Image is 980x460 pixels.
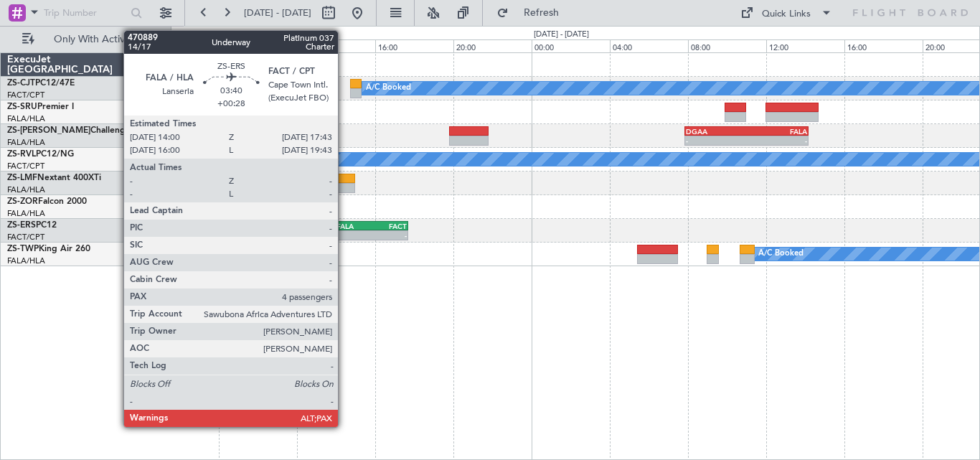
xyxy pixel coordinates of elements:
[7,126,152,135] a: ZS-[PERSON_NAME]Challenger 604
[7,79,35,88] span: ZS-CJT
[263,136,331,145] div: -
[218,160,246,169] div: -
[766,39,844,52] div: 12:00
[7,79,75,88] a: ZS-CJTPC12/47E
[44,2,126,24] input: Trip Number
[372,231,407,240] div: -
[490,1,576,24] button: Refresh
[235,222,265,230] div: FWCL
[7,221,36,230] span: ZS-ERS
[372,222,407,230] div: FACT
[197,127,264,136] div: EGLF
[512,8,572,18] span: Refresh
[174,29,229,41] div: [DATE] - [DATE]
[7,150,36,159] span: ZS-RVL
[7,137,45,148] a: FALA/HLA
[7,113,45,124] a: FALA/HLA
[244,6,311,19] span: [DATE] - [DATE]
[140,39,218,52] div: 04:00
[366,78,411,99] div: A/C Booked
[197,136,264,145] div: -
[190,151,218,159] div: FACT
[746,127,807,136] div: FALA
[218,151,246,159] div: FALA
[7,90,44,100] a: FACT/CPT
[688,39,766,52] div: 08:00
[375,39,453,52] div: 16:00
[534,29,589,41] div: [DATE] - [DATE]
[7,126,90,135] span: ZS-[PERSON_NAME]
[263,127,331,136] div: GLRB
[7,245,90,253] a: ZS-TWPKing Air 260
[610,39,688,52] div: 04:00
[235,231,265,240] div: -
[7,221,57,230] a: ZS-ERSPC12
[336,222,372,230] div: FALA
[265,231,295,240] div: -
[532,39,610,52] div: 00:00
[7,174,101,182] a: ZS-LMFNextant 400XTi
[294,149,339,170] div: A/C Booked
[7,197,38,206] span: ZS-ZOR
[762,7,811,22] div: Quick Links
[7,197,87,206] a: ZS-ZORFalcon 2000
[297,39,375,52] div: 12:00
[7,161,44,172] a: FACT/CPT
[265,222,295,230] div: FALA
[7,184,45,195] a: FALA/HLA
[219,39,297,52] div: 08:00
[7,103,74,111] a: ZS-SRUPremier I
[37,34,151,44] span: Only With Activity
[7,255,45,266] a: FALA/HLA
[7,103,37,111] span: ZS-SRU
[7,245,39,253] span: ZS-TWP
[190,160,218,169] div: -
[7,208,45,219] a: FALA/HLA
[336,231,372,240] div: -
[7,150,74,159] a: ZS-RVLPC12/NG
[16,28,156,51] button: Only With Activity
[758,243,804,265] div: A/C Booked
[7,174,37,182] span: ZS-LMF
[686,127,747,136] div: DGAA
[844,39,923,52] div: 16:00
[746,136,807,145] div: -
[733,1,839,24] button: Quick Links
[686,136,747,145] div: -
[7,232,44,243] a: FACT/CPT
[453,39,532,52] div: 20:00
